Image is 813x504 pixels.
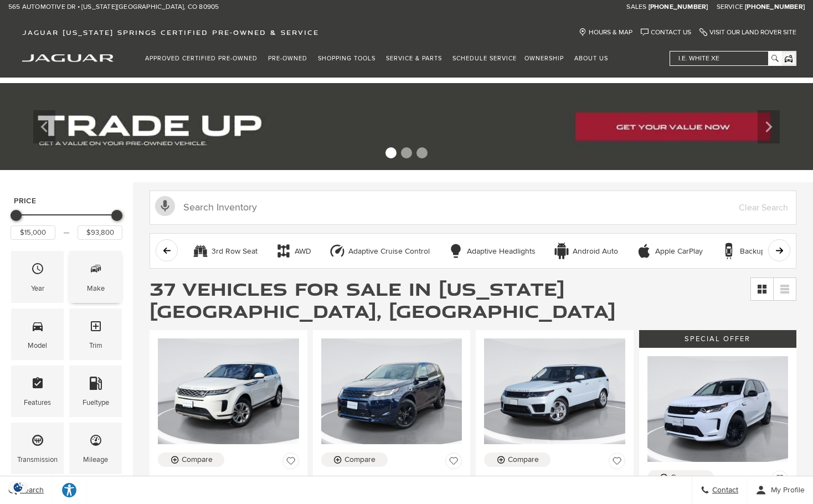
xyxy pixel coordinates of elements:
[484,338,625,444] img: 2018 Land Rover Range Rover Sport HSE
[771,470,788,491] button: Save Vehicle
[111,210,122,221] div: Maximum Price
[89,317,102,340] span: Trim
[344,455,375,465] div: Compare
[89,374,102,397] span: Fueltype
[670,52,781,65] input: i.e. White XE
[768,239,790,261] button: scroll right
[212,246,258,256] div: 3rd Row Seat
[382,49,449,68] a: Service & Parts
[323,239,436,263] button: Adaptive Cruise ControlAdaptive Cruise Control
[282,452,299,474] button: Save Vehicle
[150,276,616,323] span: 37 Vehicles for Sale in [US_STATE][GEOGRAPHIC_DATA], [GEOGRAPHIC_DATA]
[484,452,550,467] button: Compare Vehicle
[573,246,618,256] div: Android Auto
[11,366,64,417] div: FeaturesFeatures
[714,239,800,263] button: Backup CameraBackup Camera
[11,225,55,240] input: Minimum
[28,340,47,352] div: Model
[636,243,652,259] div: Apple CarPlay
[22,54,114,62] img: Jaguar
[11,206,122,240] div: Price
[553,243,570,259] div: Android Auto
[699,28,796,37] a: Visit Our Land Rover Site
[31,374,44,397] span: Features
[321,452,388,467] button: Compare Vehicle
[69,308,122,360] div: TrimTrim
[158,338,299,444] img: 2020 Land Rover Range Rover Evoque S
[321,474,454,486] span: Pre-Owned 2022
[264,49,314,68] a: Pre-Owned
[758,110,780,143] div: Next
[521,49,570,68] a: Ownership
[467,246,536,256] div: Adaptive Headlights
[182,455,213,465] div: Compare
[441,239,542,263] button: Adaptive HeadlightsAdaptive Headlights
[647,470,714,485] button: Compare Vehicle
[717,3,743,11] span: Service
[579,28,632,37] a: Hours & Map
[295,246,311,256] div: AWD
[447,243,464,259] div: Adaptive Headlights
[31,431,44,454] span: Transmission
[385,147,397,158] span: Go to slide 1
[31,259,44,282] span: Year
[6,481,31,493] section: Click to Open Cookie Consent Modal
[31,317,44,340] span: Model
[89,340,102,352] div: Trim
[22,28,319,37] span: Jaguar [US_STATE] Springs Certified Pre-Owned & Service
[83,397,109,409] div: Fueltype
[766,486,805,495] span: My Profile
[721,243,737,259] div: Backup Camera
[24,397,51,409] div: Features
[17,454,58,466] div: Transmission
[69,251,122,302] div: MakeMake
[186,239,264,263] button: 3rd Row Seat3rd Row Seat
[31,282,44,295] div: Year
[141,49,264,68] a: Approved Certified Pre-Owned
[641,28,691,37] a: Contact Us
[484,474,617,486] span: Pre-Owned 2018
[314,49,382,68] a: Shopping Tools
[89,431,102,454] span: Mileage
[626,3,646,11] span: Sales
[321,338,462,444] img: 2022 Land Rover Discovery Sport S R-Dynamic
[83,454,108,466] div: Mileage
[647,356,789,462] img: 2024 Land Rover Discovery Sport S
[639,330,797,348] div: Special Offer
[89,259,102,282] span: Make
[6,481,31,493] img: Opt-Out Icon
[69,423,122,474] div: MileageMileage
[158,452,224,467] button: Compare Vehicle
[269,239,317,263] button: AWDAWD
[747,476,813,504] button: Open user profile menu
[508,455,539,465] div: Compare
[709,486,738,495] span: Contact
[141,49,615,68] nav: Main Navigation
[609,452,625,474] button: Save Vehicle
[416,147,428,158] span: Go to slide 3
[348,246,430,256] div: Adaptive Cruise Control
[671,472,702,482] div: Compare
[445,452,462,474] button: Save Vehicle
[53,482,86,498] div: Explore your accessibility options
[11,210,22,221] div: Minimum Price
[570,49,615,68] a: About Us
[649,3,708,12] a: [PHONE_NUMBER]
[17,28,325,37] a: Jaguar [US_STATE] Springs Certified Pre-Owned & Service
[69,366,122,417] div: FueltypeFueltype
[655,246,703,256] div: Apple CarPlay
[14,196,119,206] h5: Price
[155,196,175,216] svg: Click to toggle on voice search
[192,243,209,259] div: 3rd Row Seat
[329,243,346,259] div: Adaptive Cruise Control
[22,53,114,62] a: jaguar
[87,282,105,295] div: Make
[156,239,178,261] button: scroll left
[33,110,55,143] div: Previous
[401,147,412,158] span: Go to slide 2
[745,3,805,12] a: [PHONE_NUMBER]
[11,308,64,360] div: ModelModel
[630,239,709,263] button: Apple CarPlayApple CarPlay
[8,3,219,12] a: 565 Automotive Dr • [US_STATE][GEOGRAPHIC_DATA], CO 80905
[449,49,521,68] a: Schedule Service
